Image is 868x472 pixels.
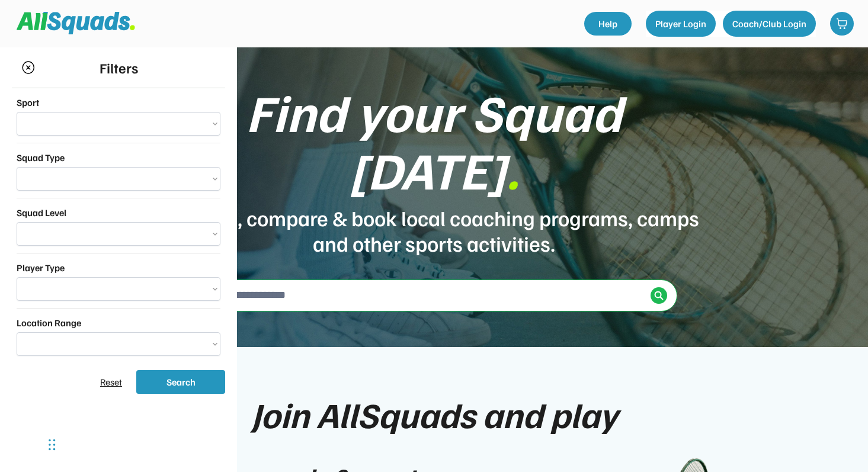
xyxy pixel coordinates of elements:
[251,394,617,434] div: Join AllSquads and play
[168,205,701,256] div: Browse, compare & book local coaching programs, camps and other sports activities.
[836,18,848,30] img: shopping-cart-01%20%281%29.svg
[100,375,122,389] div: Reset
[17,206,66,220] div: Squad Level
[654,291,664,300] img: Icon%20%2838%29.svg
[17,261,65,275] div: Player Type
[506,136,519,201] font: .
[100,57,138,78] div: Filters
[723,11,816,37] button: Coach/Club Login
[584,12,632,36] a: Help
[136,370,225,394] button: Search
[17,12,135,34] img: Squad%20Logo.svg
[17,316,81,330] div: Location Range
[17,150,65,165] div: Squad Type
[646,11,716,37] button: Player Login
[168,83,701,198] div: Find your Squad [DATE]
[17,95,39,110] div: Sport
[21,60,36,74] img: x-circle.svg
